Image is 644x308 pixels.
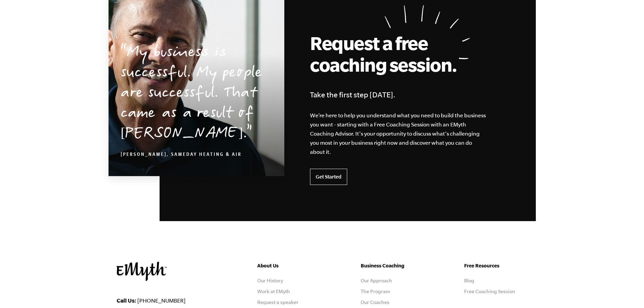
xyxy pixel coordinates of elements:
[610,276,644,308] iframe: Chat Widget
[464,278,474,283] a: Blog
[464,262,528,270] h5: Free Resources
[257,262,321,270] h5: About Us
[310,89,499,101] h4: Take the first step [DATE].
[464,289,515,294] a: Free Coaching Session
[117,262,167,281] img: EMyth
[257,300,299,305] a: Request a speaker
[361,278,392,283] a: Our Approach
[361,300,389,305] a: Our Coaches
[310,169,347,185] a: Get Started
[310,111,486,157] p: We’re here to help you understand what you need to build the business you want - starting with a ...
[361,262,424,270] h5: Business Coaching
[257,278,283,283] a: Our History
[121,152,242,158] cite: [PERSON_NAME], SameDay Heating & Air
[257,289,290,294] a: Work at EMyth
[361,289,390,294] a: The Program
[310,32,462,75] h2: Request a free coaching session.
[121,43,272,144] p: My business is successful. My people are successful. That came as a result of [PERSON_NAME].
[137,298,186,304] a: [PHONE_NUMBER]
[117,297,136,304] strong: Call Us:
